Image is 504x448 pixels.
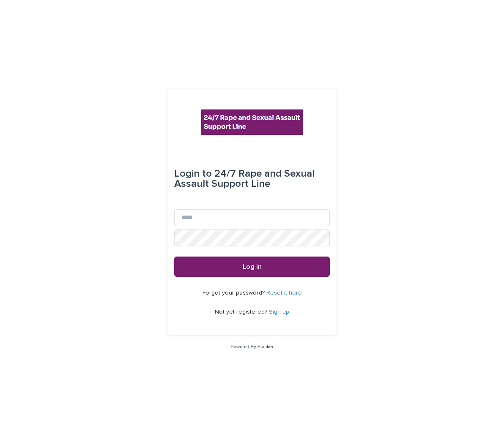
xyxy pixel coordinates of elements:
[266,290,302,296] a: Reset it here
[230,344,273,349] a: Powered By Stacker
[201,109,303,135] img: rhQMoQhaT3yELyF149Cw
[174,169,212,179] span: Login to
[174,162,330,196] div: 24/7 Rape and Sexual Assault Support Line
[215,309,269,315] span: Not yet registered?
[269,309,289,315] a: Sign up
[203,290,266,296] span: Forgot your password?
[243,263,262,270] span: Log in
[174,257,330,277] button: Log in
